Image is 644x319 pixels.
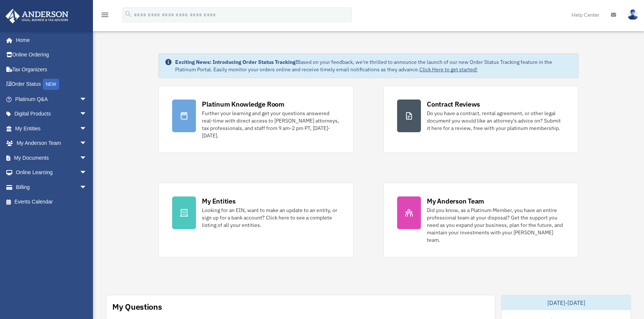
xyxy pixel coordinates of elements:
a: Click Here to get started! [419,66,477,73]
span: arrow_drop_down [80,107,94,122]
a: My Entitiesarrow_drop_down [5,121,98,136]
i: menu [100,10,109,19]
a: Platinum Knowledge Room Further your learning and get your questions answered real-time with dire... [158,86,354,153]
div: Did you know, as a Platinum Member, you have an entire professional team at your disposal? Get th... [427,206,565,244]
div: [DATE]-[DATE] [502,295,631,310]
strong: Exciting News: Introducing Order Status Tracking! [175,59,297,65]
div: Looking for an EIN, want to make an update to an entity, or sign up for a bank account? Click her... [202,206,340,229]
div: Further your learning and get your questions answered real-time with direct access to [PERSON_NAM... [202,110,340,139]
a: Home [5,33,94,48]
div: My Entities [202,196,235,206]
span: arrow_drop_down [80,150,94,166]
div: Platinum Knowledge Room [202,100,284,109]
div: Contract Reviews [427,100,480,109]
img: User Pic [627,9,638,20]
div: NEW [43,79,59,90]
a: Online Learningarrow_drop_down [5,165,98,180]
a: Platinum Q&Aarrow_drop_down [5,92,98,107]
i: search [124,10,132,18]
a: Online Ordering [5,48,98,62]
a: Billingarrow_drop_down [5,180,98,195]
div: My Anderson Team [427,196,484,206]
a: Digital Productsarrow_drop_down [5,107,98,121]
span: arrow_drop_down [80,136,94,151]
span: arrow_drop_down [80,180,94,195]
div: My Questions [112,301,162,312]
div: Based on your feedback, we're thrilled to announce the launch of our new Order Status Tracking fe... [175,58,572,73]
a: Contract Reviews Do you have a contract, rental agreement, or other legal document you would like... [383,86,579,153]
a: menu [100,13,109,19]
a: Tax Organizers [5,62,98,77]
span: arrow_drop_down [80,165,94,180]
img: Anderson Advisors Platinum Portal [3,9,71,23]
a: My Anderson Teamarrow_drop_down [5,136,98,151]
a: My Entities Looking for an EIN, want to make an update to an entity, or sign up for a bank accoun... [158,183,354,257]
a: Events Calendar [5,195,98,209]
div: Do you have a contract, rental agreement, or other legal document you would like an attorney's ad... [427,110,565,132]
a: My Anderson Team Did you know, as a Platinum Member, you have an entire professional team at your... [383,183,579,257]
span: arrow_drop_down [80,92,94,107]
a: Order StatusNEW [5,77,98,92]
a: My Documentsarrow_drop_down [5,150,98,165]
span: arrow_drop_down [80,121,94,136]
